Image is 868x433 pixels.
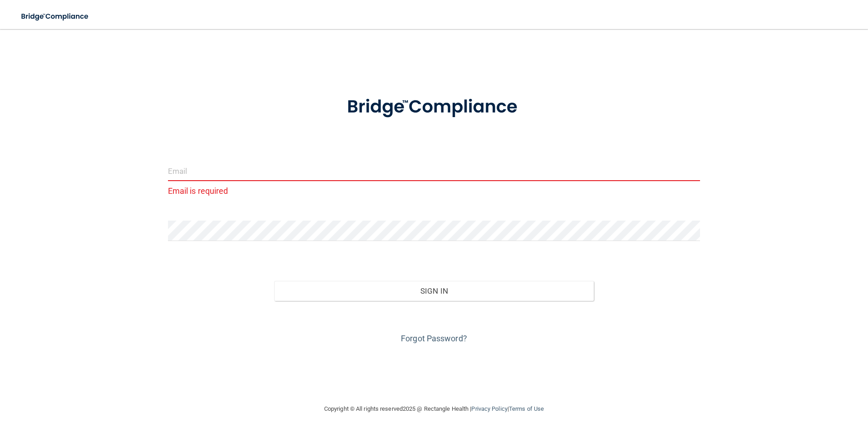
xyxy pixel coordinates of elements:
[14,7,97,26] img: bridge_compliance_login_screen.278c3ca4.svg
[168,161,700,181] input: Email
[328,84,540,131] img: bridge_compliance_login_screen.278c3ca4.svg
[268,394,600,423] div: Copyright © All rights reserved 2025 @ Rectangle Health | |
[401,334,467,343] a: Forgot Password?
[509,405,544,412] a: Terms of Use
[274,281,594,301] button: Sign In
[471,405,507,412] a: Privacy Policy
[168,183,700,198] p: Email is required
